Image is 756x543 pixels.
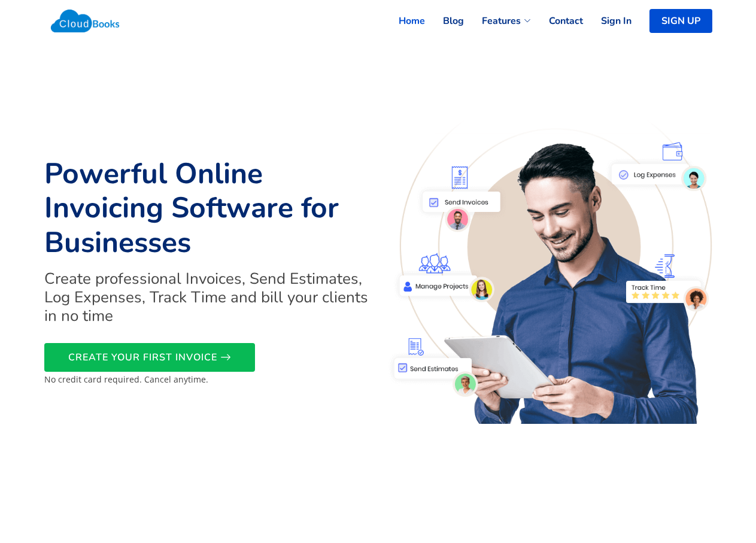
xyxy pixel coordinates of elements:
small: No credit card required. Cancel anytime. [44,374,208,385]
a: Blog [425,8,464,34]
span: Features [482,14,521,28]
a: Contact [531,8,583,34]
a: Home [381,8,425,34]
a: Features [464,8,531,34]
a: CREATE YOUR FIRST INVOICE [44,343,255,372]
a: Sign In [583,8,631,34]
h1: Powerful Online Invoicing Software for Businesses [44,157,371,260]
img: Cloudbooks Logo [44,3,126,39]
a: SIGN UP [649,9,712,33]
h2: Create professional Invoices, Send Estimates, Log Expenses, Track Time and bill your clients in n... [44,269,371,326]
